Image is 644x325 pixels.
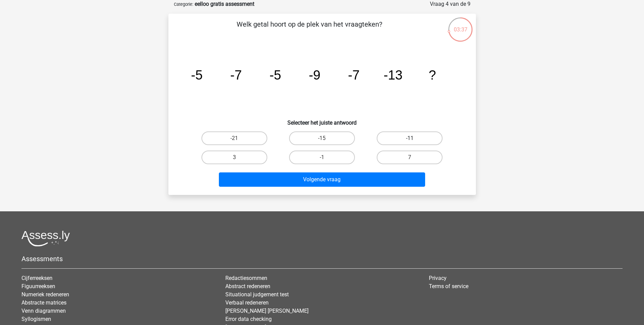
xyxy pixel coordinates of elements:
div: 03:37 [448,17,473,34]
a: Abstract redeneren [225,283,270,289]
label: -21 [201,131,267,145]
a: Terms of service [429,283,468,289]
label: 7 [377,151,443,164]
a: Abstracte matrices [21,299,66,306]
label: -11 [377,131,443,145]
a: Privacy [429,275,447,281]
a: Error data checking [225,316,272,322]
a: Redactiesommen [225,275,267,281]
tspan: ? [429,68,436,82]
a: [PERSON_NAME] [PERSON_NAME] [225,308,309,314]
small: Categorie: [174,2,193,7]
a: Venn diagrammen [21,308,66,314]
a: Numeriek redeneren [21,291,69,298]
button: Volgende vraag [219,172,425,187]
img: Assessly logo [21,230,70,246]
a: Syllogismen [21,316,51,322]
tspan: -7 [230,68,242,82]
tspan: -5 [269,68,281,82]
h5: Assessments [21,255,623,263]
tspan: -13 [384,68,402,82]
tspan: -7 [348,68,359,82]
tspan: -9 [309,68,320,82]
label: -15 [289,131,355,145]
p: Welk getal hoort op de plek van het vraagteken? [179,19,439,40]
strong: eelloo gratis assessment [195,1,254,7]
a: Figuurreeksen [21,283,55,289]
a: Cijferreeksen [21,275,53,281]
label: -1 [289,151,355,164]
a: Situational judgement test [225,291,289,298]
label: 3 [201,151,267,164]
h6: Selecteer het juiste antwoord [179,114,465,126]
a: Verbaal redeneren [225,299,269,306]
tspan: -5 [191,68,203,82]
